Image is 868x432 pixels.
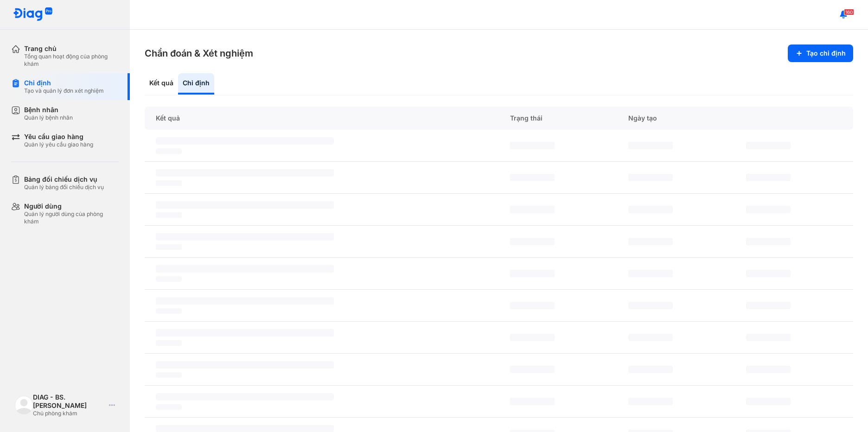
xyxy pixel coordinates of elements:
div: Tạo và quản lý đơn xét nghiệm [24,87,104,95]
span: ‌ [156,212,182,218]
div: Ngày tạo [617,107,735,130]
div: Trạng thái [499,107,617,130]
span: ‌ [628,142,673,149]
div: Chỉ định [178,73,214,95]
span: ‌ [156,201,334,209]
span: ‌ [156,169,334,177]
span: ‌ [156,361,334,368]
span: ‌ [628,334,673,341]
span: ‌ [510,270,555,277]
div: Kết quả [145,73,178,95]
span: ‌ [156,233,334,241]
span: ‌ [156,297,334,305]
div: Kết quả [145,107,499,130]
div: Trang chủ [24,44,119,53]
span: ‌ [746,366,791,373]
h3: Chẩn đoán & Xét nghiệm [145,47,253,60]
div: Tổng quan hoạt động của phòng khám [24,53,119,68]
span: ‌ [156,372,182,378]
span: ‌ [746,206,791,213]
span: ‌ [156,148,182,154]
span: ‌ [156,137,334,145]
span: ‌ [510,174,555,181]
div: DIAG - BS. [PERSON_NAME] [33,393,105,410]
span: ‌ [156,340,182,346]
img: logo [15,396,33,414]
div: Yêu cầu giao hàng [24,133,93,141]
div: Quản lý bảng đối chiếu dịch vụ [24,184,104,191]
div: Quản lý bệnh nhân [24,114,73,121]
div: Người dùng [24,202,119,210]
span: ‌ [628,302,673,309]
span: ‌ [628,238,673,245]
button: Tạo chỉ định [788,44,853,62]
img: logo [13,7,53,22]
span: ‌ [156,329,334,337]
span: ‌ [510,366,555,373]
div: Quản lý người dùng của phòng khám [24,210,119,225]
div: Bảng đối chiếu dịch vụ [24,175,104,184]
span: ‌ [156,404,182,410]
span: 160 [844,9,854,15]
span: ‌ [510,206,555,213]
div: Chủ phòng khám [33,410,105,417]
div: Quản lý yêu cầu giao hàng [24,141,93,148]
span: ‌ [628,366,673,373]
span: ‌ [628,398,673,405]
span: ‌ [628,206,673,213]
span: ‌ [510,142,555,149]
span: ‌ [156,308,182,314]
span: ‌ [746,270,791,277]
span: ‌ [746,238,791,245]
span: ‌ [746,142,791,149]
span: ‌ [156,393,334,400]
div: Chỉ định [24,79,104,87]
span: ‌ [746,334,791,341]
span: ‌ [510,398,555,405]
span: ‌ [746,398,791,405]
span: ‌ [510,302,555,309]
span: ‌ [156,180,182,186]
span: ‌ [628,174,673,181]
span: ‌ [628,270,673,277]
span: ‌ [156,276,182,282]
div: Bệnh nhân [24,106,73,114]
span: ‌ [510,334,555,341]
span: ‌ [746,302,791,309]
span: ‌ [746,174,791,181]
span: ‌ [156,244,182,250]
span: ‌ [510,238,555,245]
span: ‌ [156,265,334,273]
